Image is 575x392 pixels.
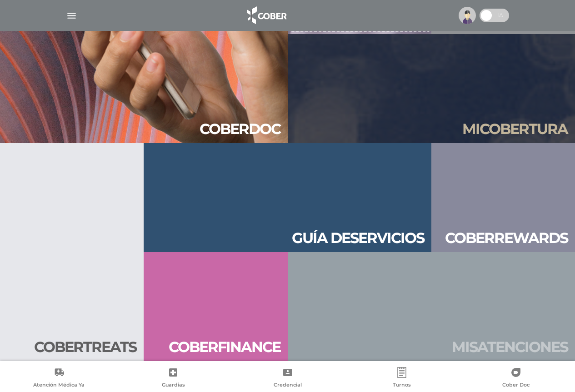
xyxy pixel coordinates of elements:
[34,338,136,356] h2: Cober treats
[230,367,345,390] a: Credencial
[459,7,476,24] img: profile-placeholder.svg
[144,143,431,252] a: Guía deservicios
[462,120,568,138] h2: Mi cober tura
[292,229,424,247] h2: Guía de servicios
[33,382,85,390] span: Atención Médica Ya
[393,382,411,390] span: Turnos
[144,252,287,361] a: Coberfinance
[431,143,575,252] a: Coberrewards
[345,367,459,390] a: Turnos
[66,10,77,21] img: Cober_menu-lines-white.svg
[169,338,280,356] h2: Cober finan ce
[445,229,568,247] h2: Cober rewa rds
[452,338,568,356] h2: Mis aten ciones
[274,382,302,390] span: Credencial
[2,367,116,390] a: Atención Médica Ya
[200,120,280,138] h2: Cober doc
[116,367,230,390] a: Guardias
[162,382,185,390] span: Guardias
[459,367,573,390] a: Cober Doc
[242,5,290,26] img: logo_cober_home-white.png
[502,382,530,390] span: Cober Doc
